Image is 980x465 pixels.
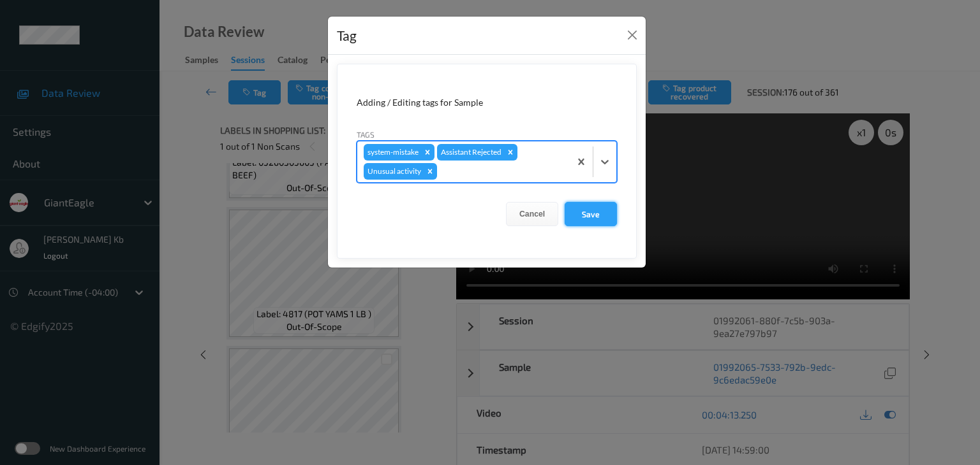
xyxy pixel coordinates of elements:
button: Cancel [506,202,558,226]
div: Unusual activity [364,163,423,180]
div: Adding / Editing tags for Sample [357,96,617,109]
div: Remove Unusual activity [423,163,437,180]
button: Save [565,202,617,226]
div: Remove Assistant Rejected [503,144,517,161]
div: Remove system-mistake [420,144,434,161]
div: Tag [337,25,357,46]
div: Assistant Rejected [437,144,503,161]
div: system-mistake [364,144,420,161]
label: Tags [357,129,375,140]
button: Close [623,26,641,44]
